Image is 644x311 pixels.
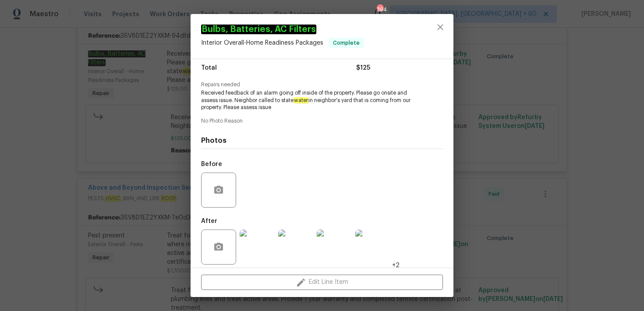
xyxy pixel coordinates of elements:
h5: After [201,218,217,224]
span: Repairs needed [201,82,443,88]
span: $125 [356,62,370,74]
h5: Before [201,161,222,167]
span: Complete [329,39,363,47]
span: No Photo Reason [201,118,443,124]
em: water [294,97,308,103]
span: Total [201,62,217,74]
div: 394 [377,5,383,14]
em: Bulbs, Batteries, AC Filters [201,25,316,34]
h4: Photos [201,136,443,145]
span: Received feedback of an alarm going off inside of the property. Please go onsite and assess issue... [201,89,419,111]
span: Interior Overall - Home Readiness Packages [201,40,323,46]
button: close [430,17,451,38]
span: +2 [392,261,400,270]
